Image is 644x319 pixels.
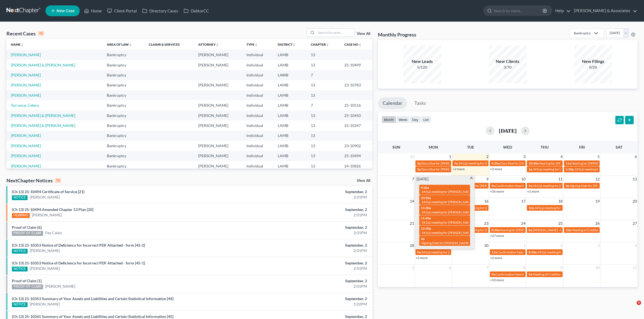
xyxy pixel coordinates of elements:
[252,260,367,266] div: September, 2
[378,97,407,109] a: Calendar
[103,110,144,120] td: Bankruptcy
[490,256,502,260] a: +2 more
[242,151,274,161] td: Individual
[11,113,75,118] a: [PERSON_NAME] & [PERSON_NAME]
[306,141,340,151] td: 13
[306,110,340,120] td: 13
[637,301,641,305] span: 5
[340,151,372,161] td: 25-10494
[103,90,144,100] td: Bankruptcy
[574,31,591,35] div: Bankruptcy
[107,42,132,46] a: Area of Lawunfold_more
[534,206,587,210] span: 341(a) meeting for [PERSON_NAME]
[634,242,638,249] span: 4
[30,248,60,253] a: [PERSON_NAME]
[344,42,362,46] a: Case Nounfold_more
[81,6,104,16] a: Home
[30,301,60,307] a: [PERSON_NAME]
[252,207,367,212] div: September, 2
[421,200,474,204] span: 341(a) meeting for [PERSON_NAME]
[490,234,504,238] a: +27 more
[409,220,415,227] span: 21
[467,145,474,149] span: Tue
[194,100,242,110] td: [PERSON_NAME]
[523,153,526,160] span: 3
[6,30,44,37] div: Recent Cases
[497,250,559,254] span: Confirmation hearing for [PERSON_NAME]
[571,6,637,16] a: [PERSON_NAME] & Associates
[129,43,132,46] i: unfold_more
[421,216,431,220] span: 11:40a
[632,264,638,271] span: 11
[634,153,638,160] span: 6
[484,220,489,227] span: 23
[421,250,473,254] span: 341(a) meeting for [PERSON_NAME]
[378,31,416,38] h3: Monthly Progress
[12,302,28,307] div: NOTICE
[32,212,62,218] a: [PERSON_NAME]
[252,266,367,271] div: 2:01PM
[558,176,563,182] span: 11
[458,228,510,232] span: 341(a) meeting for [PERSON_NAME]
[194,161,242,171] td: [PERSON_NAME]
[140,6,181,16] a: Directory Cases
[539,161,581,165] span: Hearing for [PERSON_NAME]
[103,141,144,151] td: Bankruptcy
[496,272,586,276] span: Confirmation hearing for [PERSON_NAME] & [PERSON_NAME]
[252,189,367,194] div: September, 2
[194,141,242,151] td: [PERSON_NAME]
[181,6,212,16] a: DebtorCC
[103,100,144,110] td: Bankruptcy
[11,143,41,148] a: [PERSON_NAME]
[491,161,500,165] span: 9:30a
[421,116,431,123] button: list
[242,161,274,171] td: Individual
[198,42,219,46] a: Attorneyunfold_more
[489,65,527,70] div: 3/70
[574,167,627,171] span: 341(a) meeting for [PERSON_NAME]
[11,83,41,87] a: [PERSON_NAME]
[242,131,274,141] td: Individual
[529,167,532,171] span: 1p
[103,120,144,130] td: Bankruptcy
[558,198,563,204] span: 18
[242,120,274,130] td: Individual
[252,301,367,307] div: 1:02PM
[103,60,144,70] td: Bankruptcy
[566,161,571,165] span: 11a
[306,80,340,90] td: 13
[484,198,489,204] span: 16
[421,196,431,200] span: 10:50a
[273,70,306,80] td: LAWB
[553,6,571,16] a: Help
[273,151,306,161] td: LAMB
[242,100,274,110] td: Individual
[11,42,24,46] a: Nameunfold_more
[491,250,497,254] span: 11a
[326,43,329,46] i: unfold_more
[595,198,600,204] span: 19
[103,151,144,161] td: Bankruptcy
[409,242,415,249] span: 28
[30,194,60,200] a: [PERSON_NAME]
[632,176,638,182] span: 13
[486,176,489,182] span: 9
[12,278,42,283] a: Proof of Claim [1]
[417,167,421,171] span: 5p
[429,145,438,149] span: Mon
[521,220,526,227] span: 24
[21,43,24,46] i: unfold_more
[252,296,367,301] div: September, 2
[11,123,75,128] a: [PERSON_NAME] & [PERSON_NAME]
[11,63,75,67] a: [PERSON_NAME] & [PERSON_NAME]
[566,228,571,232] span: 10a
[194,151,242,161] td: [PERSON_NAME]
[448,153,452,160] span: 1
[597,242,600,249] span: 3
[484,242,489,249] span: 30
[252,243,367,248] div: September, 2
[340,100,372,110] td: 25-10516
[55,178,61,183] div: 10
[340,80,372,90] td: 23-10783
[421,231,502,235] span: 341(a) meeting for [PERSON_NAME] & [PERSON_NAME]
